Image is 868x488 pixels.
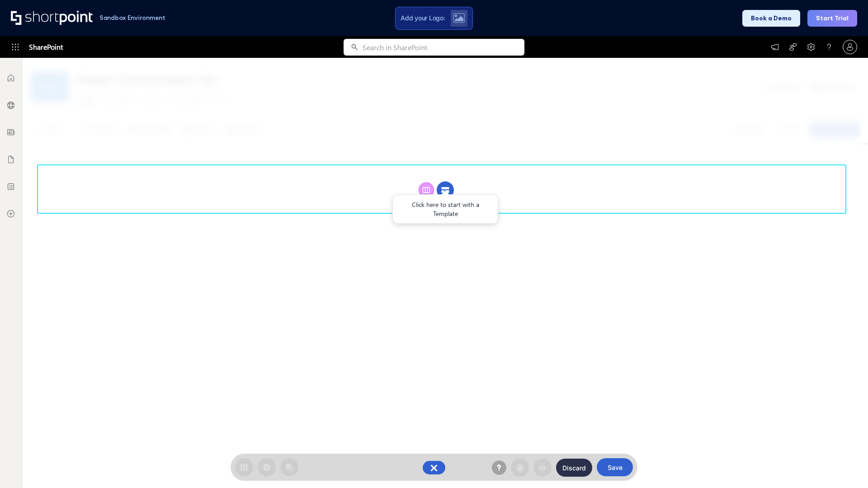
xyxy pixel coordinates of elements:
[556,459,592,477] button: Discard
[363,39,524,56] input: Search in SharePoint
[29,36,63,58] span: SharePoint
[401,14,445,22] span: Add your Logo:
[597,458,633,476] button: Save
[807,10,857,27] button: Start Trial
[453,13,465,23] img: Upload logo
[823,445,868,488] iframe: Chat Widget
[99,15,165,20] h1: Sandbox Environment
[742,10,800,27] button: Book a Demo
